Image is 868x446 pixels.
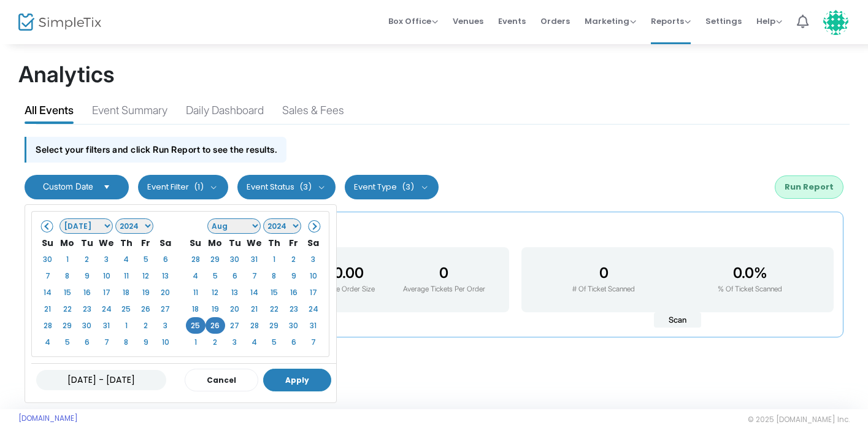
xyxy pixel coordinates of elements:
td: 7 [304,334,323,350]
th: Fr [136,234,156,251]
button: Event Type(3) [345,175,439,199]
div: Event Summary [92,102,167,123]
th: Su [38,234,58,251]
td: 21 [38,301,58,317]
td: 22 [264,301,284,317]
h3: 0.0% [718,264,782,282]
td: 12 [136,267,156,284]
td: 4 [38,334,58,350]
h3: $0.00 [314,264,375,282]
th: Sa [304,234,323,251]
span: © 2025 [DOMAIN_NAME] Inc. [748,415,850,425]
span: Events [498,6,526,37]
td: 24 [97,301,117,317]
td: 3 [97,251,117,267]
td: 26 [136,301,156,317]
span: (1) [194,182,204,192]
td: 10 [97,267,117,284]
td: 2 [136,317,156,334]
td: 27 [225,317,245,334]
td: 22 [58,301,77,317]
p: # Of Ticket Scanned [572,284,635,295]
td: 17 [304,284,323,301]
div: All Events [25,102,74,123]
td: 2 [284,251,304,267]
th: Th [264,234,284,251]
button: Event Status(3) [237,175,336,199]
span: Scan [654,312,701,328]
td: 7 [245,267,264,284]
span: Venues [453,6,483,37]
button: Event Filter(1) [138,175,228,199]
p: % Of Ticket Scanned [718,284,782,295]
td: 18 [117,284,136,301]
td: 29 [264,317,284,334]
td: 15 [264,284,284,301]
td: 28 [38,317,58,334]
td: 27 [156,301,175,317]
p: Average Tickets Per Order [403,284,485,295]
td: 15 [58,284,77,301]
span: Custom Date [43,181,93,191]
td: 31 [97,317,117,334]
td: 24 [304,301,323,317]
td: 9 [136,334,156,350]
div: Daily Dashboard [186,102,264,123]
td: 5 [264,334,284,350]
span: Settings [705,6,742,37]
td: 13 [156,267,175,284]
td: 6 [284,334,304,350]
th: Sa [156,234,175,251]
td: 12 [205,284,225,301]
td: 16 [77,284,97,301]
td: 6 [156,251,175,267]
td: 18 [186,301,205,317]
td: 10 [304,267,323,284]
td: 4 [245,334,264,350]
td: 7 [97,334,117,350]
th: Tu [225,234,245,251]
span: Box Office [388,15,438,27]
td: 11 [117,267,136,284]
td: 25 [186,317,205,334]
td: 21 [245,301,264,317]
td: 1 [58,251,77,267]
td: 6 [77,334,97,350]
td: 30 [225,251,245,267]
td: 11 [186,284,205,301]
th: We [97,234,117,251]
td: 8 [58,267,77,284]
td: 20 [225,301,245,317]
td: 4 [117,251,136,267]
td: 2 [77,251,97,267]
th: Th [117,234,136,251]
span: Reports [651,15,691,27]
td: 1 [264,251,284,267]
td: 17 [97,284,117,301]
td: 3 [225,334,245,350]
td: 28 [245,317,264,334]
td: 5 [205,267,225,284]
td: 10 [156,334,175,350]
button: Select [98,182,115,192]
td: 9 [77,267,97,284]
td: 29 [205,251,225,267]
td: 5 [136,251,156,267]
h3: 0 [572,264,635,282]
p: Average Order Size [314,284,375,295]
div: Sales & Fees [282,102,344,123]
td: 8 [117,334,136,350]
td: 4 [186,267,205,284]
button: Apply [263,369,331,391]
td: 16 [284,284,304,301]
h3: 0 [403,264,485,282]
td: 9 [284,267,304,284]
td: 14 [38,284,58,301]
th: Mo [58,234,77,251]
td: 30 [38,251,58,267]
td: 19 [136,284,156,301]
td: 3 [156,317,175,334]
a: [DOMAIN_NAME] [18,413,78,423]
button: Run Report [775,175,843,199]
td: 30 [77,317,97,334]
